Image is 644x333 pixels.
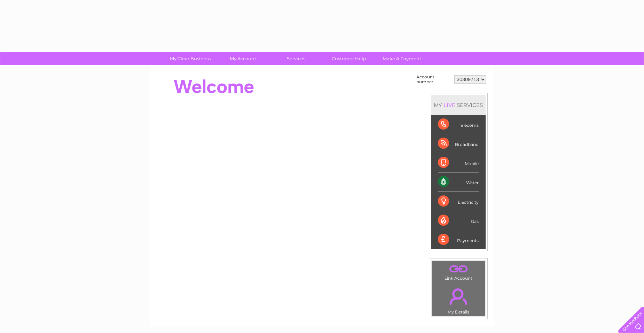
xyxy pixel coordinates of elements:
[433,284,483,309] a: .
[431,261,485,282] td: Link Account
[431,95,486,115] div: MY SERVICES
[373,52,431,65] a: Make A Payment
[438,192,479,211] div: Electricity
[214,52,272,65] a: My Account
[320,52,378,65] a: Customer Help
[438,211,479,230] div: Gas
[415,73,453,86] td: Account number
[438,230,479,249] div: Payments
[442,102,457,108] div: LIVE
[267,52,325,65] a: Services
[433,263,483,275] a: .
[438,115,479,134] div: Telecoms
[438,134,479,153] div: Broadband
[438,172,479,192] div: Water
[162,52,219,65] a: My Clear Business
[431,282,485,317] td: My Details
[438,153,479,172] div: Mobile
